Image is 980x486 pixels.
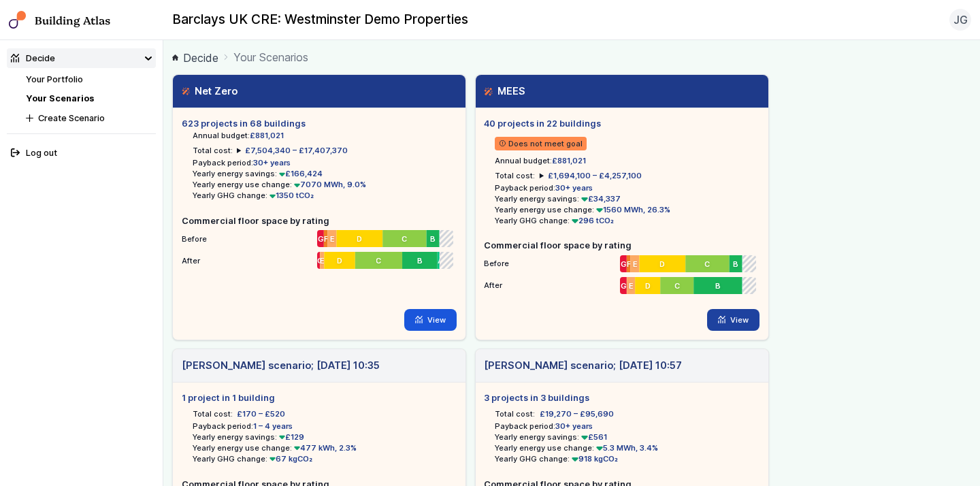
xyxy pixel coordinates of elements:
a: View [404,309,457,331]
button: JG [949,9,971,31]
span: B [717,280,723,291]
li: Payback period: [495,182,759,193]
h2: Barclays UK CRE: Westminster Demo Properties [172,11,468,29]
li: Yearly energy use change: [495,204,759,215]
li: Yearly energy use change: [193,179,457,190]
h3: MEES [484,84,525,99]
li: Yearly energy use change: [495,442,759,453]
span: 67 kgCO₂ [267,454,313,464]
span: G [318,233,323,244]
h5: 1 project in 1 building [182,391,457,404]
summary: Decide [7,48,157,68]
a: View [707,309,759,331]
h6: Total cost: [193,145,233,156]
button: Create Scenario [22,108,156,128]
span: 5.3 MWh, 3.4% [594,443,658,453]
span: D [646,280,651,291]
span: 30+ years [555,183,593,193]
h3: Net Zero [182,84,238,99]
span: 1560 MWh, 26.3% [594,205,670,214]
summary: £7,504,340 – £17,407,370 [237,145,348,156]
li: Yearly GHG change: [495,215,759,226]
li: Payback period: [495,421,759,432]
li: Annual budget: [495,155,759,166]
span: £170 – £520 [237,408,285,419]
h6: Total cost: [193,408,233,419]
span: E [633,258,638,269]
span: D [661,258,666,269]
span: £881,021 [552,156,586,165]
li: Before [484,253,759,270]
span: E [629,280,634,291]
span: 7070 MWh, 9.0% [292,180,367,189]
span: B [420,255,425,266]
span: Does not meet goal [495,137,587,150]
span: 1 – 4 years [253,421,293,431]
span: 30+ years [555,421,593,431]
span: C [676,280,681,291]
span: E [330,233,335,244]
h6: Total cost: [495,408,535,419]
span: G [621,258,626,269]
span: 918 kgCO₂ [570,454,618,464]
span: JG [953,12,968,28]
li: Before [182,227,457,245]
span: £129 [277,432,305,442]
li: Yearly energy savings: [495,432,759,442]
li: Yearly energy use change: [193,442,457,453]
span: 1350 tCO₂ [267,191,314,200]
li: Yearly energy savings: [495,193,759,204]
span: 296 tCO₂ [570,216,614,225]
li: Payback period: [193,421,457,432]
span: £34,337 [579,194,621,204]
h3: [PERSON_NAME] scenario; [DATE] 10:57 [484,358,682,373]
a: Your Portfolio [26,74,83,84]
h5: 40 projects in 22 buildings [484,117,759,130]
button: Log out [7,143,157,163]
span: G [317,255,320,266]
h5: 623 projects in 68 buildings [182,117,457,130]
span: Your Scenarios [233,49,308,65]
h6: Total cost: [495,170,535,181]
span: D [358,233,363,244]
h5: Commercial floor space by rating [484,239,759,252]
h5: Commercial floor space by rating [182,214,457,227]
span: £1,694,100 – £4,257,100 [548,171,642,180]
li: Annual budget: [193,130,457,141]
span: C [706,258,712,269]
summary: £1,694,100 – £4,257,100 [540,170,642,181]
span: £19,270 – £95,690 [540,408,614,419]
span: 30+ years [253,158,291,167]
span: £166,424 [277,169,323,178]
span: F [324,233,328,244]
li: After [484,274,759,292]
span: £7,504,340 – £17,407,370 [245,146,348,155]
span: 477 kWh, 2.3% [292,443,357,453]
li: Yearly GHG change: [193,190,457,201]
span: C [378,255,383,266]
li: Yearly GHG change: [495,453,759,464]
span: £561 [579,432,607,442]
span: E [321,255,325,266]
h3: [PERSON_NAME] scenario; [DATE] 10:35 [182,358,380,373]
a: Decide [172,50,218,66]
span: B [433,233,438,244]
div: Decide [11,52,55,65]
span: D [338,255,343,266]
h5: 3 projects in 3 buildings [484,391,759,404]
li: After [182,249,457,267]
li: Yearly energy savings: [193,432,457,442]
li: Payback period: [193,157,457,168]
a: Your Scenarios [26,93,94,103]
span: £881,021 [250,131,284,140]
img: main-0bbd2752.svg [9,11,27,29]
span: F [627,258,631,269]
li: Yearly GHG change: [193,453,457,464]
span: G [621,280,626,291]
span: C [404,233,410,244]
span: B [736,258,741,269]
li: Yearly energy savings: [193,168,457,179]
span: A [440,255,442,266]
